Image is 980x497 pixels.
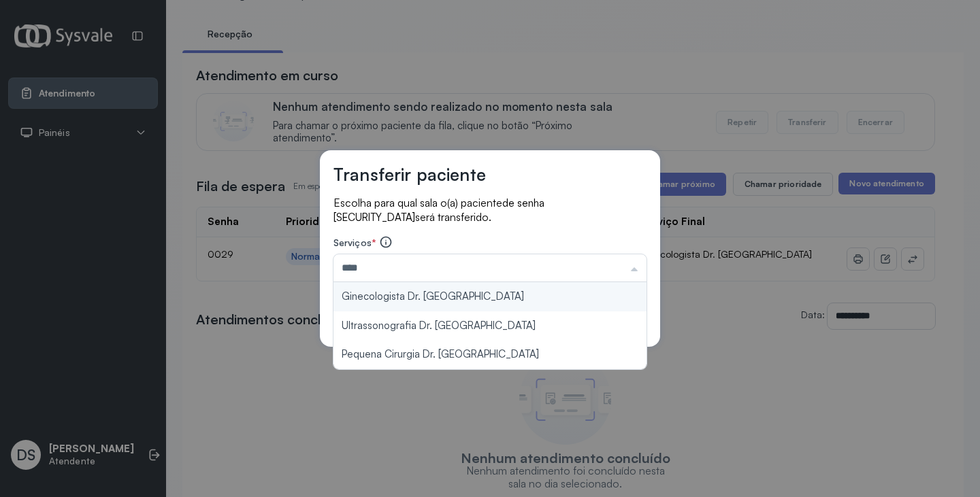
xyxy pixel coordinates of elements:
span: Serviços [333,237,372,248]
li: Ultrassonografia Dr. [GEOGRAPHIC_DATA] [333,311,647,341]
li: Pequena Cirurgia Dr. [GEOGRAPHIC_DATA] [333,340,647,369]
h3: Transferir paciente [333,164,486,185]
span: de senha [SECURITY_DATA] [333,196,544,224]
li: Ginecologista Dr. [GEOGRAPHIC_DATA] [333,282,647,311]
p: Escolha para qual sala o(a) paciente será transferido. [333,196,647,224]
